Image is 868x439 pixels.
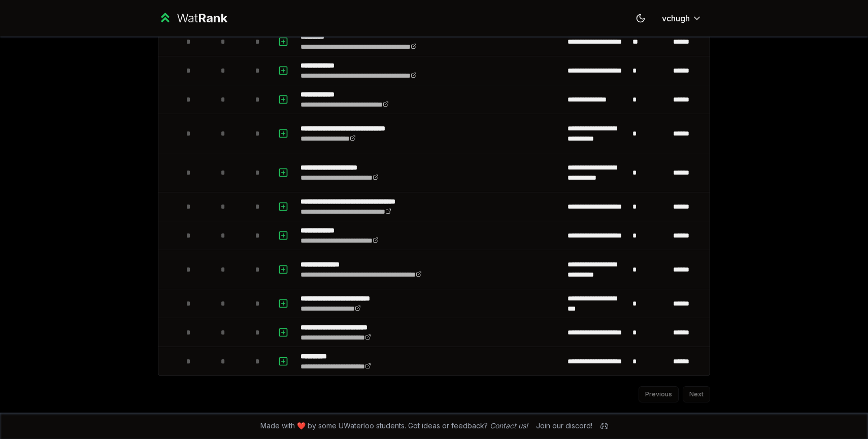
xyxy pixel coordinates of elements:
span: Rank [198,11,227,25]
a: WatRank [158,10,227,26]
div: Join our discord! [536,421,592,431]
button: vchugh [654,9,710,27]
a: Contact us! [490,421,528,430]
span: Made with ❤️ by some UWaterloo students. Got ideas or feedback? [260,421,528,431]
div: Wat [177,10,227,26]
span: vchugh [662,12,690,24]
